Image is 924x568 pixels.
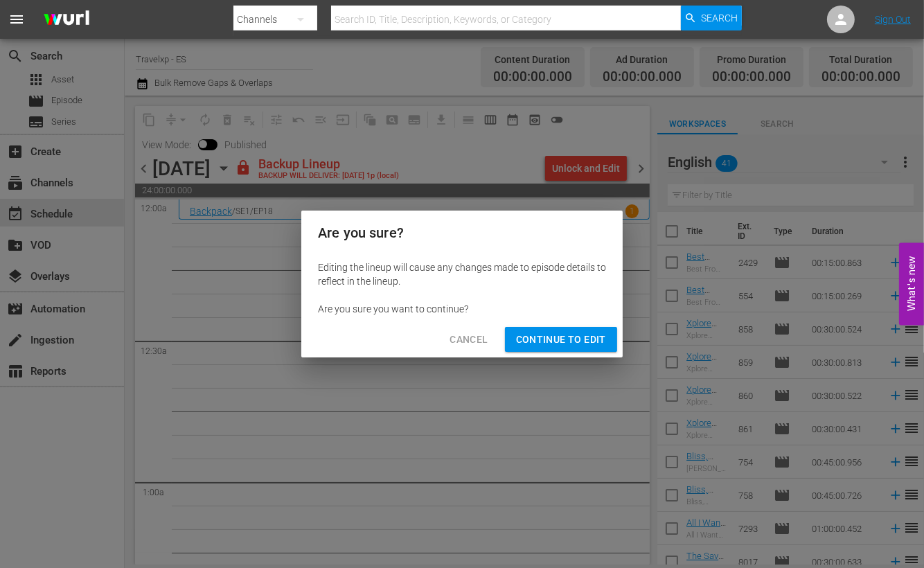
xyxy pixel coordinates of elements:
[875,14,911,25] a: Sign Out
[318,260,606,288] div: Editing the lineup will cause any changes made to episode details to reflect in the lineup.
[899,243,924,326] button: Open Feedback Widget
[516,331,606,348] span: Continue to Edit
[505,327,617,353] button: Continue to Edit
[8,11,25,28] span: menu
[33,3,100,36] img: ans4CAIJ8jUAAAAAAAAAAAAAAAAAAAAAAAAgQb4GAAAAAAAAAAAAAAAAAAAAAAAAJMjXAAAAAAAAAAAAAAAAAAAAAAAAgAT5G...
[701,6,738,30] span: Search
[438,327,499,353] button: Cancel
[318,222,606,244] h2: Are you sure?
[450,331,488,348] span: Cancel
[318,302,606,316] div: Are you sure you want to continue?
